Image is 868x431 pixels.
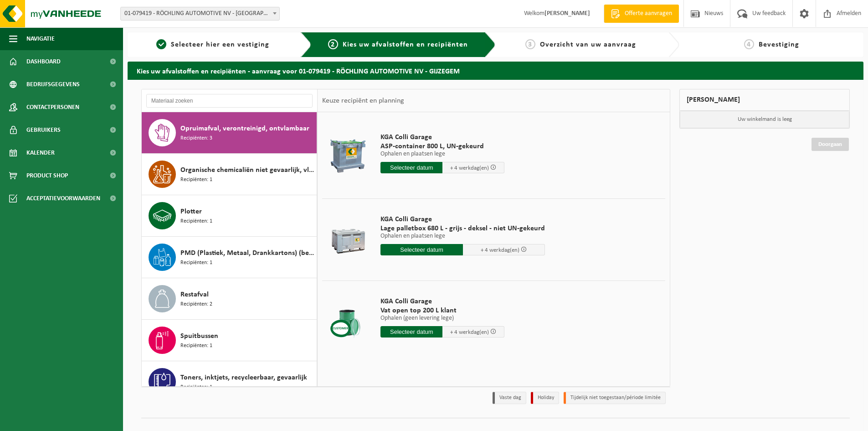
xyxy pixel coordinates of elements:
p: Ophalen en plaatsen lege [380,151,504,157]
div: [PERSON_NAME] [679,89,850,111]
span: Contactpersonen [26,96,79,119]
span: 1 [156,39,166,49]
p: Uw winkelmand is leeg [680,111,849,128]
button: Toners, inktjets, recycleerbaar, gevaarlijk Recipiënten: 1 [142,361,317,403]
span: Plotter [180,206,202,217]
li: Tijdelijk niet toegestaan/période limitée [564,392,666,404]
span: Opruimafval, verontreinigd, ontvlambaar [180,123,309,134]
span: Vat open top 200 L klant [380,306,504,315]
span: Lage palletbox 680 L - grijs - deksel - niet UN-gekeurd [380,224,545,233]
span: Restafval [180,289,209,300]
button: Organische chemicaliën niet gevaarlijk, vloeibaar in kleinverpakking Recipiënten: 1 [142,154,317,195]
span: Recipiënten: 3 [180,134,212,143]
input: Selecteer datum [380,162,442,173]
span: 2 [328,39,338,49]
span: Organische chemicaliën niet gevaarlijk, vloeibaar in kleinverpakking [180,165,314,176]
span: Product Shop [26,164,68,187]
span: PMD (Plastiek, Metaal, Drankkartons) (bedrijven) [180,248,314,259]
span: Recipiënten: 1 [180,342,212,350]
span: Bedrijfsgegevens [26,73,80,96]
span: 01-079419 - RÖCHLING AUTOMOTIVE NV - GIJZEGEM [120,7,280,21]
input: Selecteer datum [380,244,463,255]
span: 01-079419 - RÖCHLING AUTOMOTIVE NV - GIJZEGEM [121,7,279,20]
button: PMD (Plastiek, Metaal, Drankkartons) (bedrijven) Recipiënten: 1 [142,237,317,278]
input: Materiaal zoeken [146,94,313,108]
input: Selecteer datum [380,326,442,338]
span: Offerte aanvragen [622,9,674,18]
span: KGA Colli Garage [380,215,545,224]
button: Plotter Recipiënten: 1 [142,195,317,237]
span: Recipiënten: 1 [180,259,212,267]
a: 1Selecteer hier een vestiging [132,39,293,50]
h2: Kies uw afvalstoffen en recipiënten - aanvraag voor 01-079419 - RÖCHLING AUTOMOTIVE NV - GIJZEGEM [128,62,863,79]
span: Recipiënten: 2 [180,300,212,309]
button: Opruimafval, verontreinigd, ontvlambaar Recipiënten: 3 [142,112,317,154]
p: Ophalen (geen levering lege) [380,315,504,322]
strong: [PERSON_NAME] [544,10,590,17]
span: Recipiënten: 1 [180,217,212,226]
span: KGA Colli Garage [380,133,504,142]
span: ASP-container 800 L, UN-gekeurd [380,142,504,151]
span: Toners, inktjets, recycleerbaar, gevaarlijk [180,372,307,383]
button: Restafval Recipiënten: 2 [142,278,317,320]
span: Recipiënten: 1 [180,383,212,392]
span: Gebruikers [26,119,61,141]
span: 3 [525,39,535,49]
p: Ophalen en plaatsen lege [380,233,545,239]
span: 4 [744,39,754,49]
span: Navigatie [26,27,55,50]
div: Keuze recipiënt en planning [318,89,409,112]
span: + 4 werkdag(en) [481,247,519,253]
span: KGA Colli Garage [380,297,504,306]
span: + 4 werkdag(en) [450,165,489,171]
span: Kies uw afvalstoffen en recipiënten [343,41,468,48]
span: Selecteer hier een vestiging [171,41,269,48]
a: Doorgaan [812,138,849,151]
li: Vaste dag [493,392,526,404]
span: Acceptatievoorwaarden [26,187,100,210]
li: Holiday [531,392,559,404]
span: Bevestiging [759,41,799,48]
span: Kalender [26,141,55,164]
span: Recipiënten: 1 [180,176,212,184]
span: + 4 werkdag(en) [450,329,489,335]
a: Offerte aanvragen [604,5,679,23]
span: Spuitbussen [180,331,218,342]
span: Dashboard [26,50,61,73]
button: Spuitbussen Recipiënten: 1 [142,320,317,361]
span: Overzicht van uw aanvraag [540,41,636,48]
